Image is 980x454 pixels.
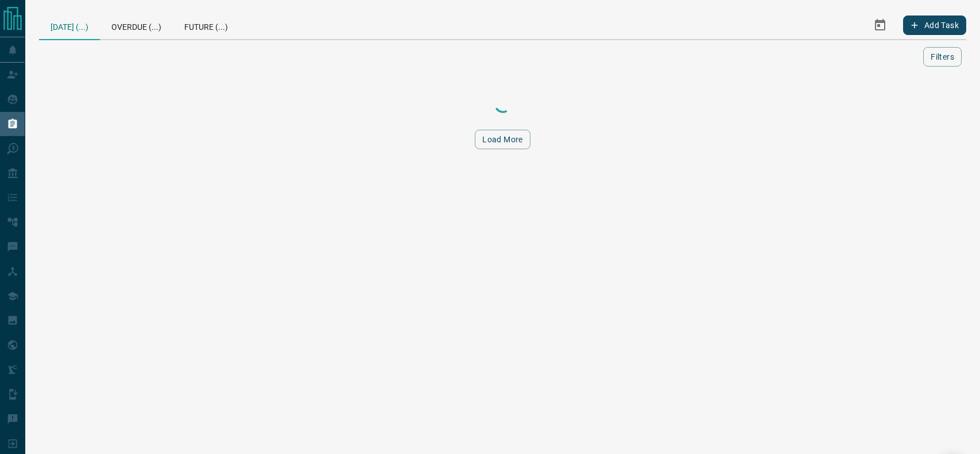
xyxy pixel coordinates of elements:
[866,11,894,39] button: Select Date Range
[39,11,100,40] div: [DATE] (...)
[173,11,239,39] div: Future (...)
[903,15,966,35] button: Add Task
[446,93,560,116] div: Loading
[923,47,962,67] button: Filters
[100,11,173,39] div: Overdue (...)
[475,130,530,149] button: Load More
